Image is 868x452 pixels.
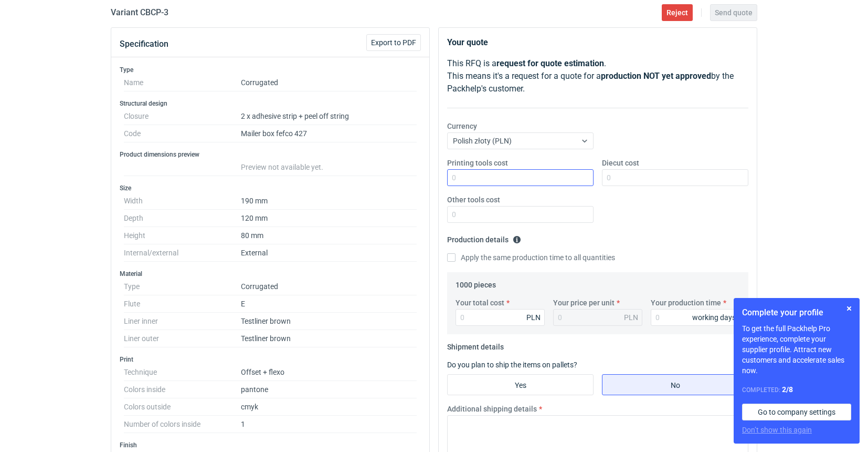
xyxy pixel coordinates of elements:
[447,169,594,186] input: 0
[447,361,577,369] label: Do you plan to ship the items on pallets?
[553,297,615,308] label: Your price per unit
[241,244,417,262] dd: External
[742,404,851,420] a: Go to company settings
[241,381,417,398] dd: pantone
[782,385,793,394] strong: 2 / 8
[742,306,851,319] h1: Complete your profile
[124,330,241,347] dt: Liner outer
[742,323,851,376] p: To get the full Packhelp Pro experience, complete your supplier profile. Attract new customers an...
[447,158,508,168] label: Printing tools cost
[241,398,417,416] dd: cmyk
[241,313,417,330] dd: Testliner brown
[120,99,421,108] h3: Structural design
[371,39,416,46] span: Export to PDF
[447,338,504,351] legend: Shipment details
[651,297,721,308] label: Your production time
[120,66,421,74] h3: Type
[124,416,241,433] dt: Number of colors inside
[120,270,421,278] h3: Material
[601,71,711,81] strong: production NOT yet approved
[456,276,496,289] legend: 1000 pieces
[120,150,421,159] h3: Product dimensions preview
[456,297,504,308] label: Your total cost
[124,192,241,210] dt: Width
[124,364,241,381] dt: Technique
[120,355,421,364] h3: Print
[496,58,604,68] strong: request for quote estimation
[715,9,753,16] span: Send quote
[124,210,241,227] dt: Depth
[241,125,417,142] dd: Mailer box fefco 427
[111,6,168,19] h2: Variant CBCP - 3
[124,227,241,244] dt: Height
[120,441,421,449] h3: Finish
[742,425,812,435] button: Don’t show this again
[241,227,417,244] dd: 80 mm
[366,34,421,51] button: Export to PDF
[124,125,241,142] dt: Code
[742,384,851,395] div: Completed:
[710,4,757,21] button: Send quote
[526,312,541,323] div: PLN
[447,231,521,244] legend: Production details
[447,252,615,263] label: Apply the same production time to all quantities
[124,313,241,330] dt: Liner inner
[120,184,421,192] h3: Size
[124,244,241,262] dt: Internal/external
[453,137,512,145] span: Polish złoty (PLN)
[124,398,241,416] dt: Colors outside
[447,374,594,395] label: Yes
[447,57,748,95] p: This RFQ is a . This means it's a request for a quote for a by the Packhelp's customer.
[843,302,855,315] button: Skip for now
[692,312,736,323] div: working days
[241,416,417,433] dd: 1
[241,74,417,91] dd: Corrugated
[124,381,241,398] dt: Colors inside
[666,9,688,16] span: Reject
[447,194,500,205] label: Other tools cost
[447,121,477,131] label: Currency
[241,364,417,381] dd: Offset + flexo
[120,32,168,57] button: Specification
[241,330,417,347] dd: Testliner brown
[124,295,241,313] dt: Flute
[602,374,748,395] label: No
[241,163,323,171] span: Preview not available yet.
[447,206,594,223] input: 0
[241,108,417,125] dd: 2 x adhesive strip + peel off string
[124,74,241,91] dt: Name
[124,108,241,125] dt: Closure
[624,312,638,323] div: PLN
[602,158,639,168] label: Diecut cost
[602,169,748,186] input: 0
[447,404,537,414] label: Additional shipping details
[447,37,488,47] strong: Your quote
[456,309,545,326] input: 0
[241,210,417,227] dd: 120 mm
[241,278,417,295] dd: Corrugated
[124,278,241,295] dt: Type
[662,4,693,21] button: Reject
[241,295,417,313] dd: E
[651,309,740,326] input: 0
[241,192,417,210] dd: 190 mm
